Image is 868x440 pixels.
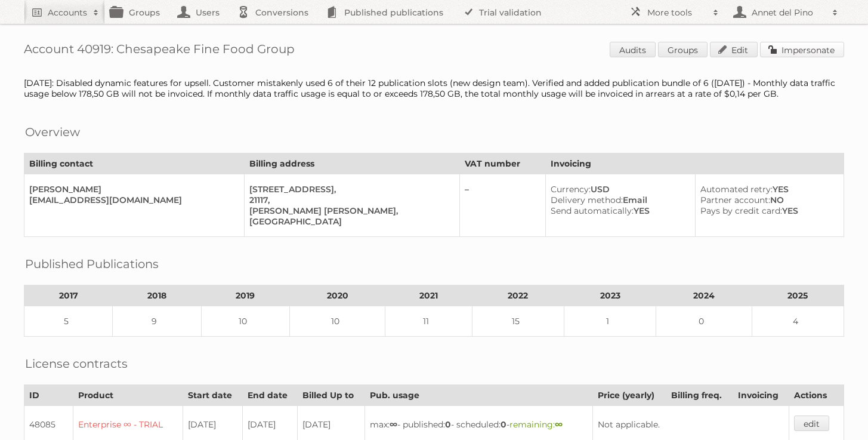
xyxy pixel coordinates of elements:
[656,285,752,306] th: 2024
[760,42,844,57] a: Impersonate
[201,306,289,337] td: 10
[700,184,773,195] span: Automated retry:
[551,184,685,195] div: USD
[700,195,834,205] div: NO
[24,42,844,60] h1: Account 40919: Chesapeake Fine Food Group
[752,306,844,337] td: 4
[472,285,564,306] th: 2022
[289,306,385,337] td: 10
[29,184,234,195] div: [PERSON_NAME]
[610,42,656,57] a: Audits
[459,153,546,174] th: VAT number
[656,306,752,337] td: 0
[25,123,80,141] h2: Overview
[24,385,73,406] th: ID
[385,306,472,337] td: 11
[24,285,113,306] th: 2017
[564,306,656,337] td: 1
[551,195,685,205] div: Email
[794,416,829,431] a: edit
[249,205,449,216] div: [PERSON_NAME] [PERSON_NAME],
[113,306,201,337] td: 9
[472,306,564,337] td: 15
[551,184,591,195] span: Currency:
[700,205,834,216] div: YES
[647,7,707,19] h2: More tools
[25,255,159,273] h2: Published Publications
[700,205,782,216] span: Pays by credit card:
[445,419,451,430] strong: 0
[749,7,826,19] h2: Annet del Pino
[249,216,449,227] div: [GEOGRAPHIC_DATA]
[551,205,634,216] span: Send automatically:
[564,285,656,306] th: 2023
[789,385,844,406] th: Actions
[113,285,201,306] th: 2018
[385,285,472,306] th: 2021
[48,7,87,19] h2: Accounts
[593,385,666,406] th: Price (yearly)
[546,153,844,174] th: Invoicing
[245,153,459,174] th: Billing address
[555,419,563,430] strong: ∞
[183,385,242,406] th: Start date
[249,195,449,205] div: 21117,
[25,355,128,373] h2: License contracts
[501,419,506,430] strong: 0
[365,385,593,406] th: Pub. usage
[24,78,844,99] div: [DATE]: Disabled dynamic features for upsell. Customer mistakenly used 6 of their 12 publication ...
[700,195,770,205] span: Partner account:
[752,285,844,306] th: 2025
[24,153,245,174] th: Billing contact
[24,306,113,337] td: 5
[249,184,449,195] div: [STREET_ADDRESS],
[201,285,289,306] th: 2019
[73,385,183,406] th: Product
[289,285,385,306] th: 2020
[700,184,834,195] div: YES
[390,419,397,430] strong: ∞
[509,419,563,430] span: remaining:
[710,42,758,57] a: Edit
[551,195,623,205] span: Delivery method:
[666,385,733,406] th: Billing freq.
[733,385,789,406] th: Invoicing
[658,42,708,57] a: Groups
[551,205,685,216] div: YES
[242,385,297,406] th: End date
[29,195,234,205] div: [EMAIL_ADDRESS][DOMAIN_NAME]
[459,174,546,237] td: –
[297,385,365,406] th: Billed Up to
